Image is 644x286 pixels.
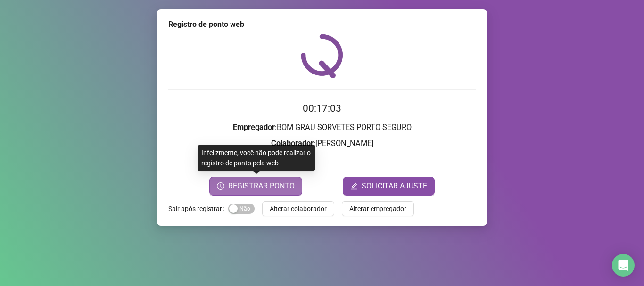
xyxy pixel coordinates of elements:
[198,145,315,171] div: Infelizmente, você não pode realizar o registro de ponto pela web
[303,103,341,114] time: 00:17:03
[168,19,476,30] div: Registro de ponto web
[168,138,476,150] h3: : [PERSON_NAME]
[168,201,228,216] label: Sair após registrar
[350,182,358,190] span: edit
[209,177,302,196] button: REGISTRAR PONTO
[349,204,406,214] span: Alterar empregador
[228,180,295,192] span: REGISTRAR PONTO
[343,177,435,196] button: editSOLICITAR AJUSTE
[271,139,314,148] strong: Colaborador
[301,34,343,78] img: QRPoint
[342,201,414,216] button: Alterar empregador
[362,180,427,192] span: SOLICITAR AJUSTE
[233,123,275,132] strong: Empregador
[262,201,334,216] button: Alterar colaborador
[270,204,327,214] span: Alterar colaborador
[217,182,224,190] span: clock-circle
[612,254,635,277] div: Open Intercom Messenger
[168,122,476,134] h3: : BOM GRAU SORVETES PORTO SEGURO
